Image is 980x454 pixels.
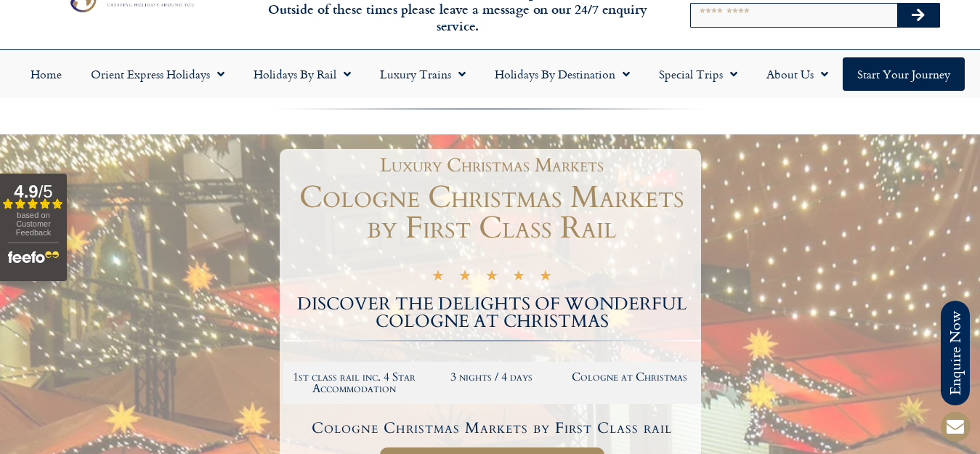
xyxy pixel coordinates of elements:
[512,269,525,286] i: ★
[283,296,701,331] h2: DISCOVER THE DELIGHTS OF WONDERFUL COLOGNE AT CHRISTMAS
[480,57,644,91] a: Holidays by Destination
[286,421,699,436] h4: Cologne Christmas Markets by First Class rail
[897,4,939,27] button: Search
[7,57,973,91] nav: Menu
[432,267,552,286] div: 5/5
[568,371,692,383] h2: Cologne at Christmas
[432,269,445,286] i: ★
[430,371,554,383] h2: 3 nights / 4 days
[485,269,498,286] i: ★
[76,57,239,91] a: Orient Express Holidays
[843,57,965,91] a: Start your Journey
[539,269,552,286] i: ★
[752,57,843,91] a: About Us
[365,57,480,91] a: Luxury Trains
[291,156,694,175] h1: Luxury Christmas Markets
[239,57,365,91] a: Holidays by Rail
[458,269,471,286] i: ★
[644,57,752,91] a: Special Trips
[293,371,416,394] h2: 1st class rail inc. 4 Star Accommodation
[283,182,701,243] h1: Cologne Christmas Markets by First Class Rail
[16,57,76,91] a: Home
